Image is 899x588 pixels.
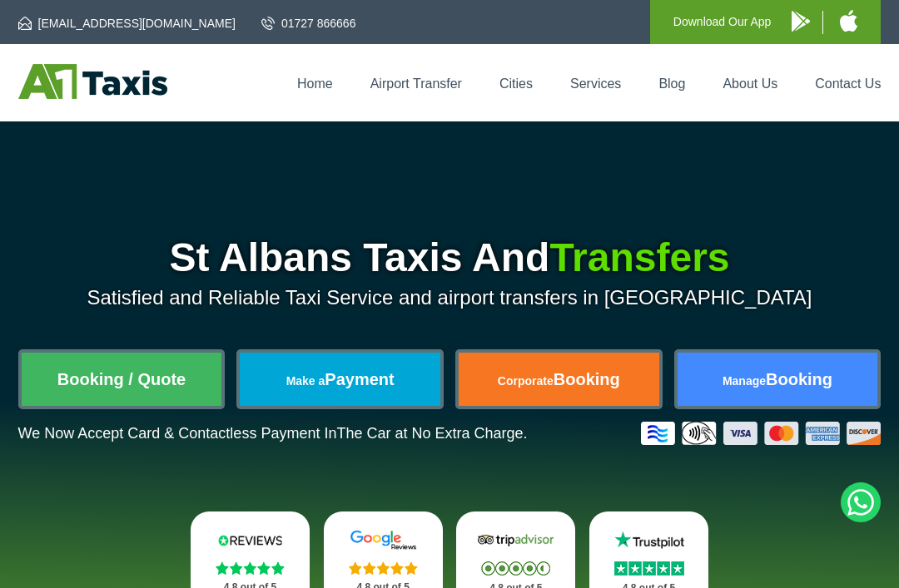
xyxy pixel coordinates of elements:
[342,530,425,551] img: Google
[673,12,772,32] p: Download Our App
[216,561,285,575] img: Stars
[608,530,690,551] img: Trustpilot
[22,353,222,406] a: Booking / Quote
[723,77,777,91] a: About Us
[209,530,291,551] img: Reviews.io
[459,353,659,406] a: CorporateBooking
[658,77,685,91] a: Blog
[570,77,621,91] a: Services
[815,77,881,91] a: Contact Us
[840,10,857,32] img: A1 Taxis iPhone App
[499,77,533,91] a: Cities
[723,374,766,388] span: Manage
[549,235,729,279] span: Transfers
[297,77,333,91] a: Home
[481,561,550,576] img: Stars
[336,425,527,442] span: The Car at No Extra Charge.
[370,77,462,91] a: Airport Transfer
[792,11,810,32] img: A1 Taxis Android App
[498,374,554,388] span: Corporate
[349,561,418,575] img: Stars
[18,15,236,32] a: [EMAIL_ADDRESS][DOMAIN_NAME]
[18,425,528,442] p: We Now Accept Card & Contactless Payment In
[261,15,356,32] a: 01727 866666
[286,374,325,388] span: Make a
[641,422,881,445] img: Credit And Debit Cards
[18,238,882,278] h1: St Albans Taxis And
[614,561,684,576] img: Stars
[18,64,167,99] img: A1 Taxis St Albans LTD
[18,286,882,309] p: Satisfied and Reliable Taxi Service and airport transfers in [GEOGRAPHIC_DATA]
[240,353,440,406] a: Make aPayment
[678,353,878,406] a: ManageBooking
[474,530,557,551] img: Tripadvisor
